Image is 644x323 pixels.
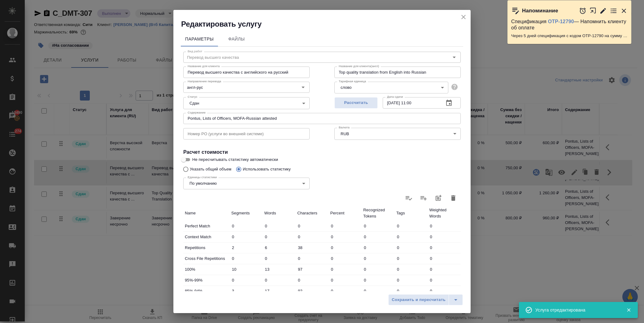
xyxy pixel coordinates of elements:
input: ✎ Введи что-нибудь [263,254,296,263]
a: OTP-12790 [548,19,574,24]
input: ✎ Введи что-нибудь [395,222,428,230]
input: ✎ Введи что-нибудь [230,254,263,263]
input: ✎ Введи что-нибудь [362,276,395,285]
button: RUB [339,131,351,136]
p: Cross File Repetitions [185,256,228,262]
p: Segments [231,210,261,216]
p: Weighted Words [429,207,459,219]
p: Через 5 дней спецификация с кодом OTP-12790 на сумму 359496 RUB будет просрочена [511,33,628,39]
input: ✎ Введи что-нибудь [428,243,461,252]
input: ✎ Введи что-нибудь [263,265,296,274]
label: Обновить статистику [401,191,416,205]
p: Напоминание [522,8,558,14]
input: ✎ Введи что-нибудь [296,232,329,241]
input: ✎ Введи что-нибудь [296,286,329,295]
input: ✎ Введи что-нибудь [428,286,461,295]
input: ✎ Введи что-нибудь [329,265,362,274]
div: RUB [334,128,461,140]
p: Context Match [185,234,228,240]
button: Сохранить и пересчитать [388,294,449,305]
input: ✎ Введи что-нибудь [428,222,461,230]
div: По умолчанию [183,178,310,189]
p: Recognized Tokens [363,207,393,219]
input: ✎ Введи что-нибудь [296,276,329,285]
input: ✎ Введи что-нибудь [263,286,296,295]
div: Услуга отредактирована [535,307,617,313]
input: ✎ Введи что-нибудь [230,265,263,274]
input: ✎ Введи что-нибудь [329,276,362,285]
p: Words [264,210,294,216]
input: ✎ Введи что-нибудь [329,254,362,263]
input: ✎ Введи что-нибудь [329,222,362,230]
button: По умолчанию [188,181,219,186]
span: Файлы [222,35,251,43]
button: Сдан [188,101,201,106]
div: split button [388,294,463,305]
span: Рассчитать [338,99,374,106]
input: ✎ Введи что-нибудь [362,243,395,252]
p: 100% [185,266,228,273]
button: Отложить [579,7,586,15]
button: Перейти в todo [610,7,617,15]
input: ✎ Введи что-нибудь [362,286,395,295]
p: Tags [396,210,426,216]
button: Удалить статистику [446,191,461,205]
input: ✎ Введи что-нибудь [329,232,362,241]
input: ✎ Введи что-нибудь [230,243,263,252]
span: Параметры [185,35,214,43]
input: ✎ Введи что-нибудь [329,243,362,252]
input: ✎ Введи что-нибудь [296,265,329,274]
input: ✎ Введи что-нибудь [362,222,395,230]
input: ✎ Введи что-нибудь [362,265,395,274]
button: Open [299,83,307,92]
button: Закрыть [620,7,628,15]
div: слово [334,82,448,93]
input: ✎ Введи что-нибудь [263,232,296,241]
p: 85%-94% [185,288,228,294]
input: ✎ Введи что-нибудь [395,265,428,274]
input: ✎ Введи что-нибудь [428,232,461,241]
input: ✎ Введи что-нибудь [296,243,329,252]
p: Repetitions [185,245,228,251]
input: ✎ Введи что-нибудь [263,276,296,285]
input: ✎ Введи что-нибудь [230,276,263,285]
button: Добавить статистику в работы [431,191,446,205]
p: 95%-99% [185,277,228,283]
h2: Редактировать услугу [181,19,471,29]
p: Percent [330,210,360,216]
button: Открыть в новой вкладке [590,4,597,17]
p: Спецификация — Напомнить клиенту об оплате [511,19,628,31]
p: Characters [297,210,327,216]
div: Сдан [183,97,310,109]
input: ✎ Введи что-нибудь [428,254,461,263]
button: Редактировать [599,7,607,15]
input: ✎ Введи что-нибудь [362,232,395,241]
h4: Расчет стоимости [183,149,461,156]
span: Сохранить и пересчитать [392,296,446,304]
button: Закрыть [622,307,635,313]
input: ✎ Введи что-нибудь [263,222,296,230]
input: ✎ Введи что-нибудь [428,276,461,285]
input: ✎ Введи что-нибудь [395,276,428,285]
p: Name [185,210,228,216]
input: ✎ Введи что-нибудь [263,243,296,252]
input: ✎ Введи что-нибудь [230,222,263,230]
input: ✎ Введи что-нибудь [296,254,329,263]
input: ✎ Введи что-нибудь [329,286,362,295]
button: слово [339,85,353,90]
input: ✎ Введи что-нибудь [395,254,428,263]
input: ✎ Введи что-нибудь [230,232,263,241]
input: ✎ Введи что-нибудь [395,243,428,252]
input: ✎ Введи что-нибудь [395,286,428,295]
input: ✎ Введи что-нибудь [362,254,395,263]
label: Слить статистику [416,191,431,205]
p: Perfect Match [185,223,228,229]
button: close [459,12,468,22]
input: ✎ Введи что-нибудь [296,222,329,230]
input: ✎ Введи что-нибудь [230,286,263,295]
span: Не пересчитывать статистику автоматически [192,157,278,163]
input: ✎ Введи что-нибудь [428,265,461,274]
button: Рассчитать [334,97,378,109]
input: ✎ Введи что-нибудь [395,232,428,241]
